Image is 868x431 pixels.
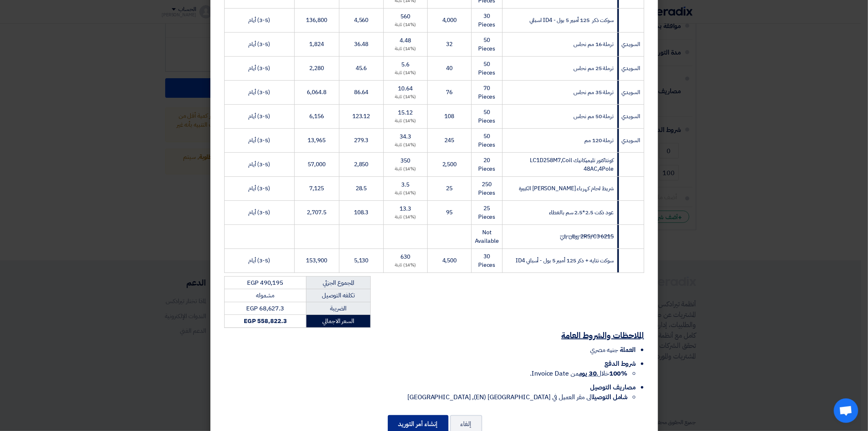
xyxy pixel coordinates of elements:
span: 250 Pieces [478,180,495,197]
span: 123.12 [352,112,370,121]
span: (3-5) أيام [249,208,270,217]
span: شروط الدفع [604,359,636,369]
span: Not Available [475,228,499,245]
span: 95 [446,208,453,217]
div: (14%) ثابتة [387,94,424,101]
span: 4,500 [442,256,457,265]
span: 50 Pieces [478,132,495,149]
span: 10.64 [398,84,413,93]
span: EGP 68,627.3 [246,304,284,313]
div: (14%) ثابتة [387,262,424,269]
span: 6,064.8 [307,88,326,97]
span: 57,000 [308,160,326,169]
span: (3-5) أيام [249,112,270,121]
span: جنيه مصري [590,345,618,355]
span: سوكت نتايه + دكر 125 أمبير 5 بول - أسباني ID4 [516,256,614,265]
td: السويدي [617,32,644,56]
span: 6,156 [309,112,324,121]
div: (14%) ثابتة [387,118,424,125]
span: 76 [446,88,453,97]
span: (3-5) أيام [249,40,270,48]
span: 3.5 [402,180,410,189]
span: ترملة 50 مم نحاس [573,112,614,121]
span: (3-5) أيام [249,16,270,24]
strong: EGP 558,822.3 [244,317,287,325]
span: 153,900 [306,256,327,265]
span: 25 Pieces [478,204,495,221]
span: 2,500 [442,160,457,169]
span: 5,130 [354,256,369,265]
span: 108 [445,112,455,121]
td: الضريبة [306,302,370,315]
span: 2,850 [354,160,369,169]
div: (14%) ثابتة [387,166,424,173]
span: 13,965 [308,136,326,145]
span: ترملة 25 مم نحاس [573,64,614,73]
span: 350 [401,156,411,165]
span: كونتاكتور تليميكانيك LC1D258M7,Coil 48AC,4Pole [530,156,614,173]
div: (14%) ثابتة [387,190,424,197]
span: 40 [446,64,453,73]
td: السعر الاجمالي [306,315,370,328]
td: المجموع الجزئي [306,276,370,289]
div: (14%) ثابتة [387,142,424,149]
span: عود دكت 2.5*2.5 سم بالغطاء [549,208,614,217]
span: 32 [446,40,453,48]
span: 7,125 [309,184,324,193]
span: مصاريف التوصيل [590,383,636,392]
td: السويدي [617,128,644,152]
li: الى مقر العميل في [GEOGRAPHIC_DATA] (EN), [GEOGRAPHIC_DATA] [224,392,628,402]
span: 50 Pieces [478,36,495,53]
td: السويدي [617,56,644,80]
div: (14%) ثابتة [387,70,424,77]
span: 86.64 [354,88,369,97]
span: 34.3 [400,132,411,141]
div: (14%) ثابتة [387,214,424,221]
span: 4.48 [400,36,411,45]
span: 28.5 [356,184,367,193]
span: 13.3 [400,205,411,213]
span: 108.3 [354,208,369,217]
span: 4,000 [442,16,457,24]
span: (3-5) أيام [249,184,270,193]
span: خلال من Invoice Date. [530,369,627,378]
td: تكلفه التوصيل [306,289,370,302]
strike: 2RS/C3 6215 رولمان بلي [560,232,614,241]
u: الملاحظات والشروط العامة [562,329,644,341]
span: العملة [620,345,636,355]
span: ترملة 35 مم نحاس [573,88,614,97]
span: 4,560 [354,16,369,24]
u: 30 يوم [579,369,597,378]
span: 50 Pieces [478,60,495,77]
div: (14%) ثابتة [387,46,424,53]
span: 36.48 [354,40,369,48]
span: ترملة 120 مم [584,136,614,145]
span: 30 Pieces [478,12,495,29]
a: Open chat [834,398,858,423]
span: 2,280 [309,64,324,73]
span: 50 Pieces [478,108,495,125]
span: شريط لحام كهرباء [PERSON_NAME] الكبيرة [519,184,614,193]
td: السويدي [617,80,644,104]
span: سوكت ذكر 125 أمبير 5 بول - ID4 اسباني [529,16,614,24]
span: (3-5) أيام [249,256,270,265]
strong: شامل التوصيل [593,392,628,402]
span: ترملة 16 مم نحاس [573,40,614,48]
span: (3-5) أيام [249,136,270,145]
span: مشموله [256,291,274,300]
span: 30 Pieces [478,252,495,269]
span: 1,824 [309,40,324,48]
td: السويدي [617,104,644,128]
span: 136,800 [306,16,327,24]
td: EGP 490,195 [224,276,306,289]
span: 279.3 [354,136,369,145]
span: 70 Pieces [478,84,495,101]
span: (3-5) أيام [249,88,270,97]
span: 25 [446,184,453,193]
span: 15.12 [398,108,413,117]
strong: 100% [609,369,628,378]
span: 560 [401,12,411,21]
span: 5.6 [402,60,410,69]
span: (3-5) أيام [249,160,270,169]
span: 45.6 [356,64,367,73]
